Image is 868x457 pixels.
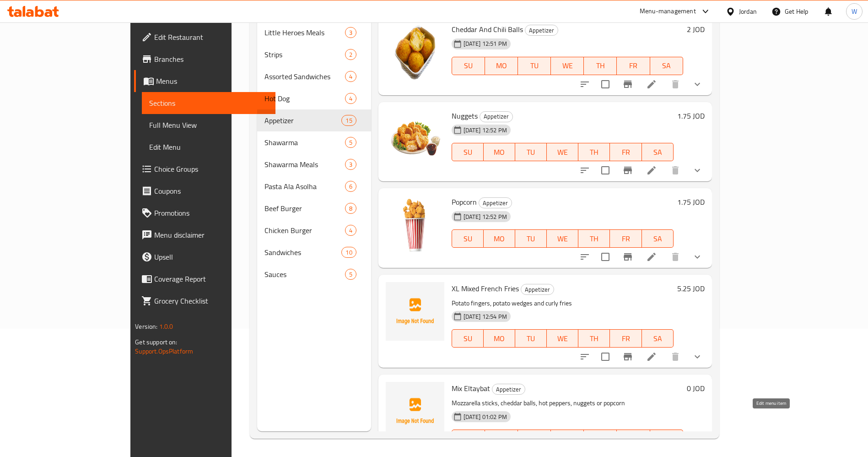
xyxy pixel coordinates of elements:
[345,49,356,60] div: items
[588,59,613,72] span: TH
[257,109,371,131] div: Appetizer15
[515,143,547,161] button: TU
[345,72,356,81] span: 4
[159,321,173,332] span: 1.0.0
[642,329,674,348] button: SA
[617,246,639,268] button: Branch-specific-item
[142,92,275,114] a: Sections
[677,109,705,122] h6: 1.75 JOD
[642,143,674,161] button: SA
[154,185,268,196] span: Coupons
[452,298,674,309] p: Potato fingers, potato wedges and curly fries
[257,87,371,109] div: Hot Dog4
[547,143,578,161] button: WE
[550,146,575,159] span: WE
[134,158,275,180] a: Choice Groups
[518,430,551,448] button: TU
[555,59,580,72] span: WE
[345,159,356,170] div: items
[574,246,596,268] button: sort-choices
[345,226,356,235] span: 4
[620,59,646,72] span: FR
[134,48,275,70] a: Branches
[582,146,606,159] span: TH
[257,219,371,241] div: Chicken Burger4
[654,59,679,72] span: SA
[264,115,341,126] div: Appetizer
[489,59,514,72] span: MO
[386,196,444,254] img: Popcorn
[646,146,670,159] span: SA
[617,159,639,181] button: Branch-specific-item
[551,430,584,448] button: WE
[646,165,657,176] a: Edit menu item
[134,26,275,48] a: Edit Restaurant
[345,71,356,82] div: items
[852,6,857,16] span: W
[264,269,345,280] span: Sauces
[345,203,356,214] div: items
[345,225,356,236] div: items
[617,430,650,448] button: FR
[264,181,345,192] span: Pasta Ala Asolha
[452,329,484,348] button: SU
[142,114,275,136] a: Full Menu View
[480,111,512,122] span: Appetizer
[154,251,268,262] span: Upsell
[452,195,477,209] span: Popcorn
[264,71,345,82] div: Assorted Sandwiches
[345,93,356,104] div: items
[154,273,268,284] span: Coverage Report
[345,94,356,103] span: 4
[574,73,596,95] button: sort-choices
[664,73,686,95] button: delete
[264,159,345,170] div: Shawarma Meals
[522,59,547,72] span: TU
[686,346,708,368] button: show more
[686,73,708,95] button: show more
[515,329,547,348] button: TU
[574,159,596,181] button: sort-choices
[646,232,670,245] span: SA
[386,109,444,168] img: Nuggets
[692,351,703,362] svg: Show Choices
[386,282,444,341] img: XL Mixed French Fries
[650,430,683,448] button: SA
[485,57,518,75] button: MO
[479,197,512,208] div: Appetizer
[521,284,554,295] div: Appetizer
[519,332,543,345] span: TU
[386,382,444,441] img: Mix Eltaybat
[345,28,356,37] span: 3
[521,284,554,295] span: Appetizer
[480,111,513,122] div: Appetizer
[154,32,268,43] span: Edit Restaurant
[452,109,478,123] span: Nuggets
[257,65,371,87] div: Assorted Sandwiches4
[149,98,268,109] span: Sections
[614,232,638,245] span: FR
[342,248,356,257] span: 10
[154,229,268,240] span: Menu disclaimer
[342,116,356,125] span: 15
[257,22,371,44] div: Little Heroes Meals3
[154,54,268,65] span: Branches
[264,49,345,60] span: Strips
[547,329,578,348] button: WE
[452,143,484,161] button: SU
[596,161,615,180] span: Select to update
[484,329,515,348] button: MO
[135,321,157,332] span: Version:
[452,282,519,295] span: XL Mixed French Fries
[452,430,485,448] button: SU
[257,263,371,285] div: Sauces5
[264,247,341,258] div: Sandwiches
[582,232,606,245] span: TH
[149,141,268,152] span: Edit Menu
[257,131,371,153] div: Shawarma5
[484,143,515,161] button: MO
[596,347,615,366] span: Select to update
[578,143,610,161] button: TH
